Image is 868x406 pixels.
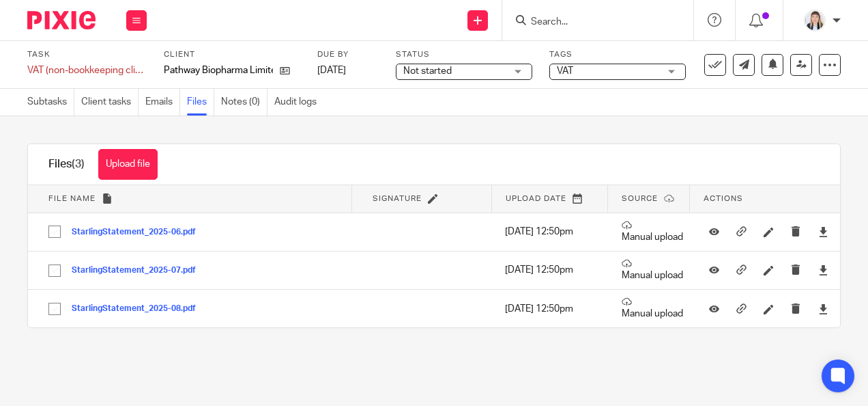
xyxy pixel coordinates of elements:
[145,89,180,116] a: Emails
[557,66,573,76] span: VAT
[373,195,422,202] span: Signature
[72,159,85,170] span: (3)
[27,89,74,116] a: Subtasks
[622,220,683,244] p: Manual upload
[505,302,601,316] p: [DATE] 12:50pm
[704,195,743,202] span: Actions
[48,195,96,202] span: File name
[622,195,658,202] span: Source
[505,225,601,239] p: [DATE] 12:50pm
[317,66,346,75] span: [DATE]
[530,16,652,29] input: Search
[98,149,158,180] button: Upload file
[187,89,214,116] a: Files
[622,297,683,321] p: Manual upload
[27,11,96,29] img: Pixie
[317,49,379,60] label: Due by
[804,10,826,31] img: Carlean%20Parker%20Pic.jpg
[505,263,601,277] p: [DATE] 12:50pm
[81,89,139,116] a: Client tasks
[72,266,206,275] button: StarlingStatement_2025-07.pdf
[274,89,323,116] a: Audit logs
[164,49,300,60] label: Client
[403,66,452,76] span: Not started
[622,258,683,282] p: Manual upload
[27,64,147,77] div: VAT (non-bookkeeping client)
[818,302,828,316] a: Download
[48,157,85,172] h1: Files
[42,258,68,284] input: Select
[396,49,532,60] label: Status
[42,219,68,245] input: Select
[818,263,828,277] a: Download
[27,49,147,60] label: Task
[549,49,686,60] label: Tags
[506,195,566,202] span: Upload date
[42,296,68,322] input: Select
[72,228,206,237] button: StarlingStatement_2025-06.pdf
[818,225,828,239] a: Download
[164,64,273,77] p: Pathway Biopharma Limited
[72,304,206,314] button: StarlingStatement_2025-08.pdf
[221,89,267,116] a: Notes (0)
